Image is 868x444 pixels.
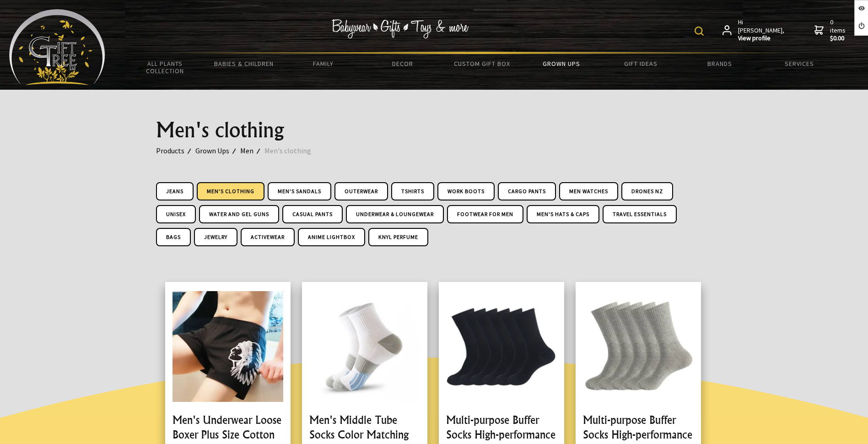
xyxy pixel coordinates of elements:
[346,205,444,223] a: Underwear & Loungewear
[695,27,704,36] img: product search
[368,228,428,246] a: Knyl Perfume
[156,145,195,157] a: Products
[437,182,495,200] a: Work Boots
[156,205,196,223] a: UniSex
[156,228,191,246] a: Bags
[240,145,264,157] a: Men
[814,18,847,43] a: 0 items$0.00
[334,182,388,200] a: Outerwear
[205,54,284,73] a: Babies & Children
[601,54,680,73] a: Gift Ideas
[680,54,760,73] a: Brands
[9,9,105,85] img: Babyware - Gifts - Toys and more...
[268,182,331,200] a: Men's Sandals
[830,18,847,43] span: 0 items
[447,205,523,223] a: Footwear For Men
[498,182,556,200] a: Cargo Pants
[195,145,240,157] a: Grown Ups
[331,19,469,38] img: Babywear - Gifts - Toys & more
[156,182,194,200] a: Jeans
[264,145,322,157] a: Men's clothing
[830,34,847,43] strong: $0.00
[722,18,785,43] a: Hi [PERSON_NAME],View profile
[197,182,264,200] a: Men's clothing
[298,228,365,246] a: Anime Lightbox
[621,182,673,200] a: Drones NZ
[442,54,522,73] a: Custom Gift Box
[391,182,434,200] a: Tshirts
[760,54,839,73] a: Services
[282,205,343,223] a: Casual Pants
[241,228,295,246] a: ActiveWear
[522,54,601,73] a: Grown Ups
[363,54,442,73] a: Decor
[527,205,599,223] a: Men's Hats & Caps
[559,182,618,200] a: Men Watches
[199,205,279,223] a: Water and Gel Guns
[284,54,363,73] a: Family
[125,54,205,81] a: All Plants Collection
[156,119,712,141] h1: Men's clothing
[194,228,237,246] a: Jewelry
[738,18,785,43] span: Hi [PERSON_NAME],
[603,205,677,223] a: Travel Essentials
[738,34,785,43] strong: View profile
